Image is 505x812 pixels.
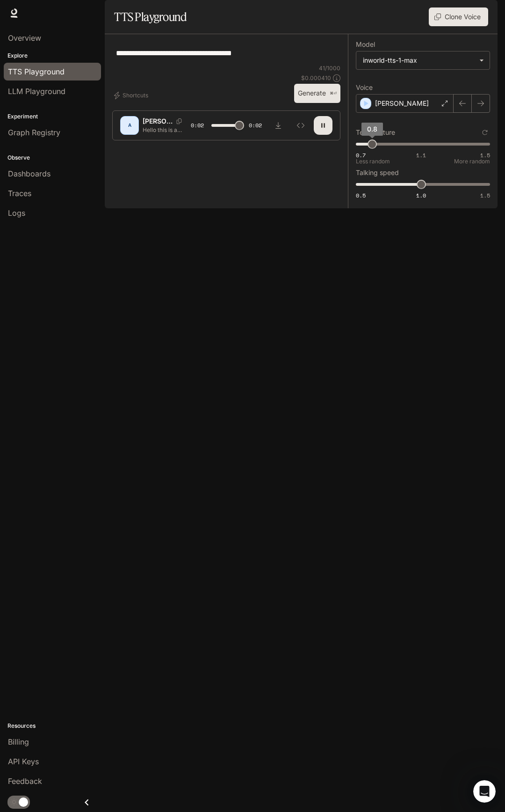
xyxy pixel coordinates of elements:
span: 1.1 [416,151,426,159]
p: ⌘⏎ [330,91,337,96]
p: [PERSON_NAME] [143,117,173,126]
span: 0:02 [191,121,204,130]
div: inworld-tts-1-max [363,56,475,65]
p: Talking speed [356,169,399,176]
p: Hello this is a preview of the alex voice [143,126,188,134]
p: [PERSON_NAME] [375,99,429,108]
h1: TTS Playground [114,7,187,26]
span: 0.5 [356,191,366,199]
p: 41 / 1000 [319,64,340,72]
span: 0:02 [249,121,262,130]
button: Inspect [291,116,310,135]
span: 1.0 [416,191,426,199]
iframe: Intercom live chat [473,780,496,803]
button: Clone Voice [429,7,488,26]
span: 1.5 [480,191,490,199]
button: Copy Voice ID [173,118,186,124]
p: Temperature [356,129,395,136]
p: More random [454,159,490,164]
p: Voice [356,84,373,91]
p: $ 0.000410 [301,74,331,82]
span: 0.7 [356,151,366,159]
span: 0.8 [367,125,377,133]
button: Reset to default [480,127,490,138]
button: Shortcuts [112,88,152,103]
p: Model [356,41,375,48]
div: A [122,118,137,133]
p: Less random [356,159,390,164]
button: Download audio [269,116,288,135]
span: 1.5 [480,151,490,159]
div: inworld-tts-1-max [356,51,490,69]
button: Generate⌘⏎ [294,84,340,103]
